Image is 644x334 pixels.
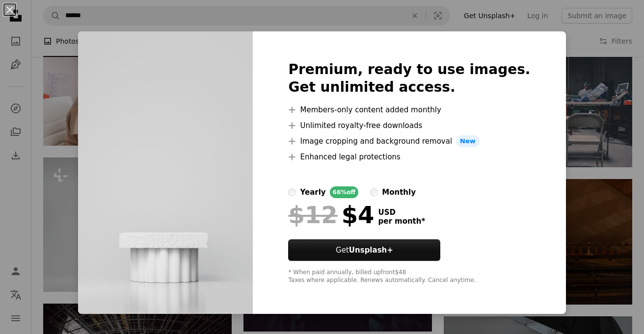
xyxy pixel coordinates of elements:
input: monthly [370,188,378,196]
div: monthly [382,186,416,198]
div: yearly [300,186,325,198]
div: $4 [288,202,374,228]
span: per month * [378,217,425,226]
span: USD [378,208,425,217]
div: 66% off [330,186,359,198]
strong: Unsplash+ [349,246,393,255]
h2: Premium, ready to use images. Get unlimited access. [288,61,530,96]
li: Enhanced legal protections [288,151,530,163]
div: * When paid annually, billed upfront $48 Taxes where applicable. Renews automatically. Cancel any... [288,269,530,284]
input: yearly66%off [288,188,296,196]
img: premium_photo-1664300887641-3f3e9e4a2a55 [78,31,253,314]
span: $12 [288,202,337,228]
li: Members-only content added monthly [288,104,530,116]
button: GetUnsplash+ [288,239,440,261]
li: Image cropping and background removal [288,135,530,147]
span: New [456,135,480,147]
li: Unlimited royalty-free downloads [288,120,530,131]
